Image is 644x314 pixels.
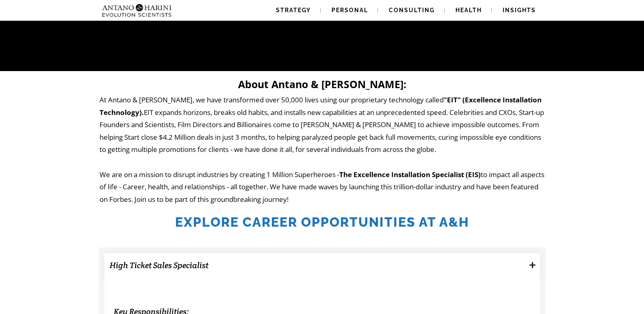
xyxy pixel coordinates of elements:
strong: The Excellence Installation Specialist (EIS) [339,170,481,179]
p: At Antano & [PERSON_NAME], we have transformed over 50,000 lives using our proprietary technology... [100,94,545,206]
span: Strategy [276,7,311,13]
h2: Explore Career Opportunities at A&H [100,214,545,230]
span: Health [455,7,482,13]
strong: "EIT" (Excellence Installation Technology). [100,95,542,117]
span: Consulting [389,7,435,13]
h3: High Ticket Sales Specialist [110,257,526,273]
strong: About Antano & [PERSON_NAME]: [238,77,406,91]
span: Personal [332,7,368,13]
span: Insights [503,7,536,13]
